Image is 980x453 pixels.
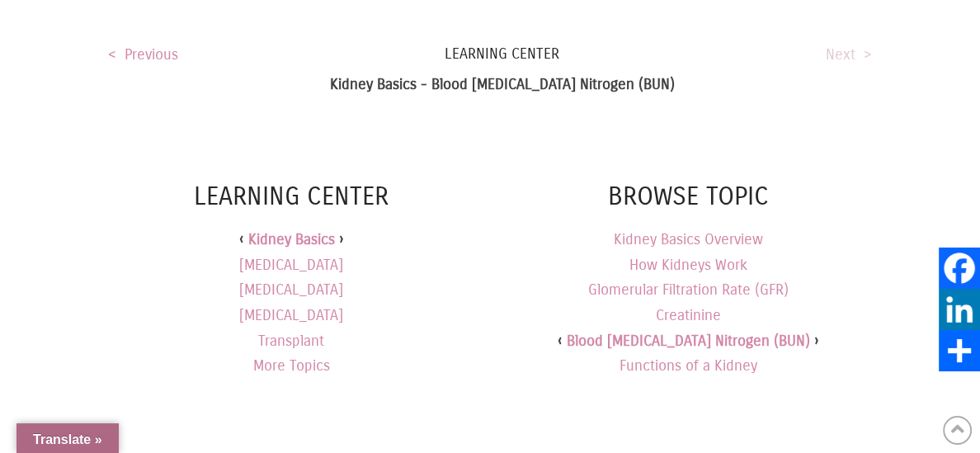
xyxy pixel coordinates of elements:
[108,45,178,64] a: < Previous
[567,332,810,350] a: Blood [MEDICAL_DATA] Nitrogen (BUN)
[253,353,330,379] a: More Topics
[330,75,675,93] b: Kidney Basics - Blood [MEDICAL_DATA] Nitrogen (BUN)
[656,306,721,324] a: Creatinine
[629,256,747,274] a: How Kidneys Work
[108,44,871,64] a: Learning Center
[248,227,335,252] a: Kidney Basics
[588,281,789,299] a: Glomerular Filtration Rate (GFR)
[239,277,343,303] a: [MEDICAL_DATA]
[108,179,474,215] h4: Learning Center
[239,303,343,328] a: [MEDICAL_DATA]
[614,230,763,248] a: Kidney Basics Overview
[33,432,102,446] span: Translate »
[239,252,343,278] a: [MEDICAL_DATA]
[943,416,972,445] a: Back to Top
[826,45,872,64] a: Next >
[939,289,980,330] a: LinkedIn
[939,248,980,289] a: Facebook
[620,356,757,375] a: Functions of a Kidney
[258,328,324,354] a: Transplant
[506,179,872,215] h4: Browse Topic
